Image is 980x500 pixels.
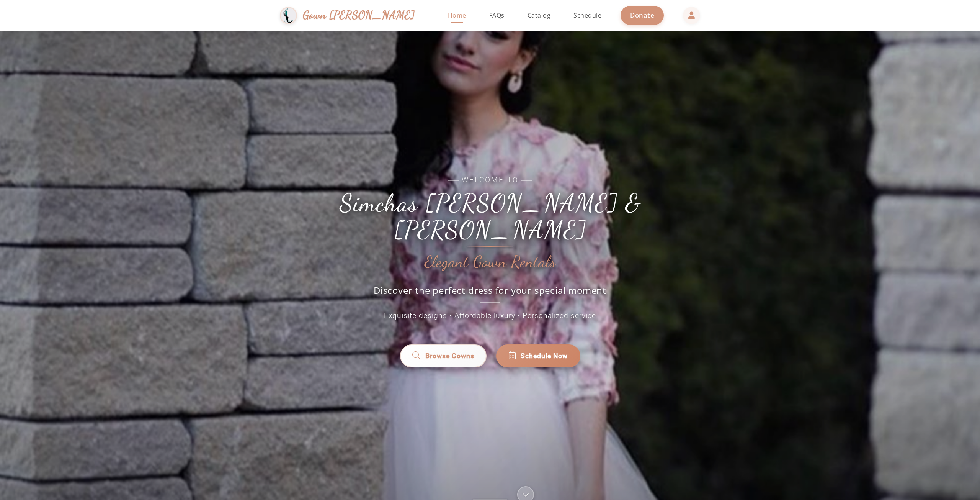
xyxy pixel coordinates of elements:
span: Schedule Now [521,351,568,361]
p: Exquisite designs • Affordable luxury • Personalized service [318,310,662,321]
span: Gown [PERSON_NAME] [303,7,415,23]
img: Gown Gmach Logo [280,7,297,24]
span: Browse Gowns [425,351,474,361]
span: Donate [630,11,654,20]
a: Donate [621,6,664,25]
span: Welcome to [318,175,662,186]
h2: Elegant Gown Rentals [425,253,556,271]
span: Home [448,11,466,20]
span: Schedule [573,11,601,20]
h1: Simchas [PERSON_NAME] & [PERSON_NAME] [318,190,662,244]
p: Discover the perfect dress for your special moment [366,284,614,303]
span: FAQs [489,11,505,20]
a: Gown [PERSON_NAME] [280,5,423,26]
span: Catalog [528,11,551,20]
